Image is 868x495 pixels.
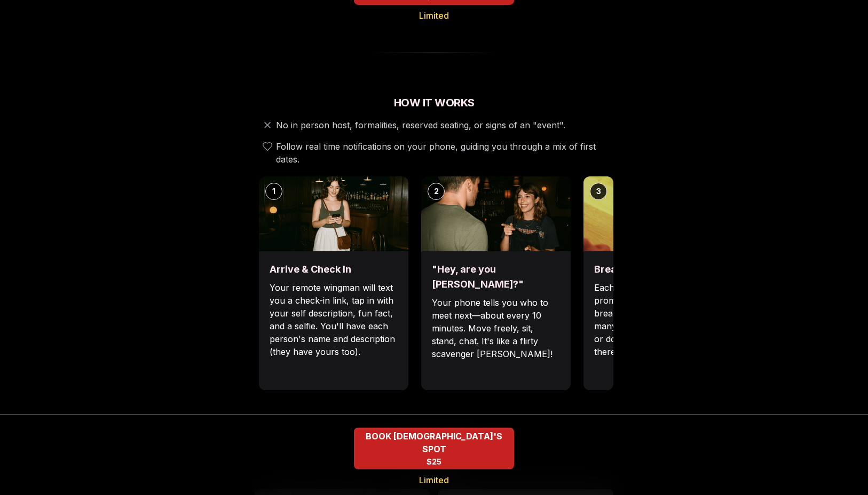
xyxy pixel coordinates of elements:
[427,457,441,467] span: $25
[255,95,613,110] h2: How It Works
[354,430,514,455] span: BOOK [DEMOGRAPHIC_DATA]'S SPOT
[419,9,449,22] span: Limited
[259,176,408,251] img: Arrive & Check In
[421,176,571,251] img: "Hey, are you Max?"
[276,140,609,166] span: Follow real time notifications on your phone, guiding you through a mix of first dates.
[428,183,445,200] div: 2
[432,262,560,292] h3: "Hey, are you [PERSON_NAME]?"
[419,474,449,486] span: Limited
[270,262,398,277] h3: Arrive & Check In
[594,262,722,277] h3: Break the ice with prompts
[594,281,722,358] p: Each date will have new convo prompts on screen to help break the ice. Cycle through as many as y...
[354,428,514,469] button: BOOK QUEER MEN'S SPOT - Limited
[583,176,733,251] img: Break the ice with prompts
[590,183,607,200] div: 3
[270,281,398,358] p: Your remote wingman will text you a check-in link, tap in with your self description, fun fact, a...
[432,296,560,360] p: Your phone tells you who to meet next—about every 10 minutes. Move freely, sit, stand, chat. It's...
[265,183,282,200] div: 1
[276,119,565,132] span: No in person host, formalities, reserved seating, or signs of an "event".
